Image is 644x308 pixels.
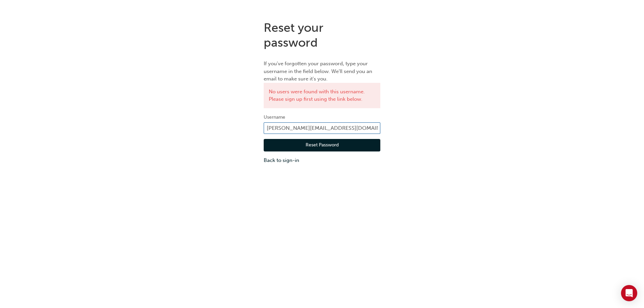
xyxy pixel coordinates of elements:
[264,60,380,83] p: If you've forgotten your password, type your username in the field below. We'll send you an email...
[264,20,380,50] h1: Reset your password
[264,113,380,121] label: Username
[621,285,637,301] div: Open Intercom Messenger
[264,157,380,164] a: Back to sign-in
[264,139,380,152] button: Reset Password
[264,122,380,134] input: Username
[264,83,380,108] div: No users were found with this username. Please sign up first using the link below.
